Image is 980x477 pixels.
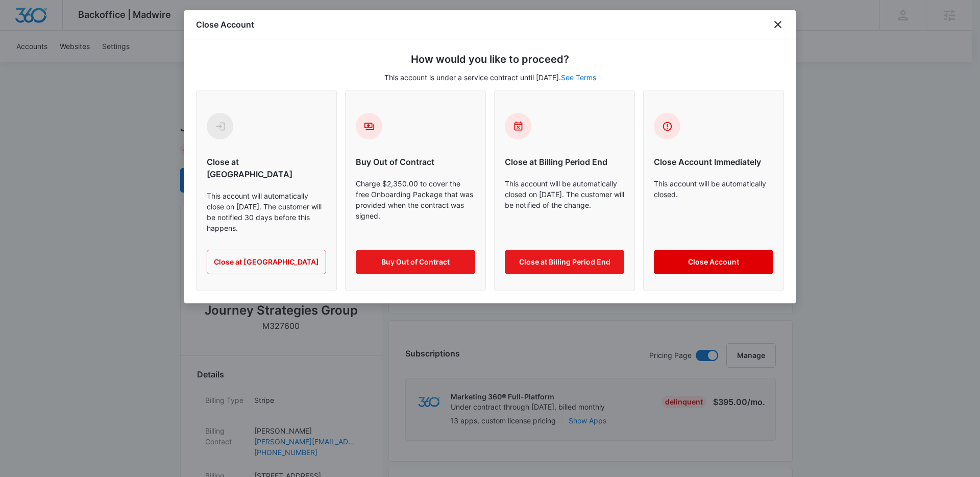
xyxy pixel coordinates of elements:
[772,18,784,31] button: close
[27,27,112,35] div: Domain: [DOMAIN_NAME]
[356,178,475,233] p: Charge $2,350.00 to cover the free Onboarding Package that was provided when the contract was sig...
[654,156,773,168] h6: Close Account Immediately
[505,250,624,274] button: Close at Billing Period End
[505,178,624,233] p: This account will be automatically closed on [DATE]. The customer will be notified of the change.
[196,72,784,83] p: This account is under a service contract until [DATE].
[28,59,36,67] img: tab_domain_overview_orange.svg
[39,60,91,67] div: Domain Overview
[196,52,784,67] h5: How would you like to proceed?
[113,60,172,67] div: Keywords by Traffic
[207,156,326,180] h6: Close at [GEOGRAPHIC_DATA]
[356,250,475,274] button: Buy Out of Contract
[16,16,24,25] img: logo_orange.svg
[654,178,773,233] p: This account will be automatically closed.
[196,18,254,31] h1: Close Account
[356,156,475,168] h6: Buy Out of Contract
[505,156,624,168] h6: Close at Billing Period End
[16,27,24,35] img: website_grey.svg
[561,73,596,82] a: See Terms
[207,190,326,233] p: This account will automatically close on [DATE]. The customer will be notified 30 days before thi...
[654,250,773,274] button: Close Account
[207,250,326,274] button: Close at [GEOGRAPHIC_DATA]
[102,59,110,67] img: tab_keywords_by_traffic_grey.svg
[29,16,50,25] div: v 4.0.25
